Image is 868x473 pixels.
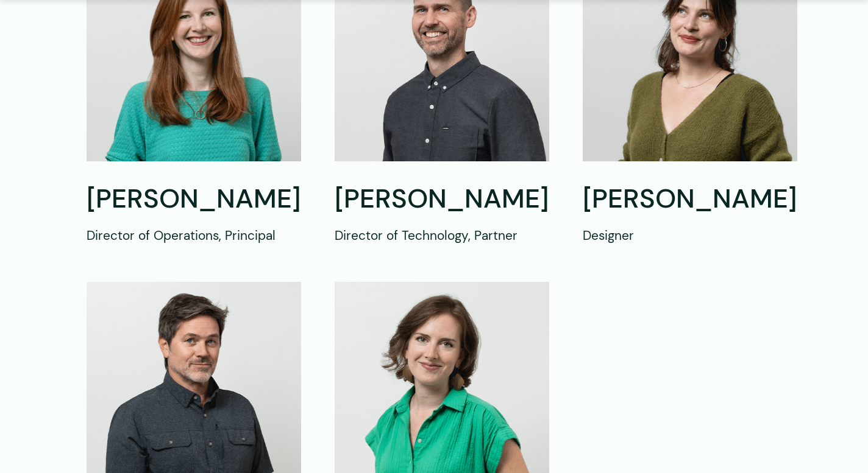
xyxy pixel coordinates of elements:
h2: [PERSON_NAME] [87,182,301,217]
h2: [PERSON_NAME] [583,182,797,217]
p: Director of Operations, Principal [87,226,301,245]
p: Director of Technology, Partner [335,226,549,245]
h2: [PERSON_NAME] [335,182,549,217]
p: Designer [583,226,797,245]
